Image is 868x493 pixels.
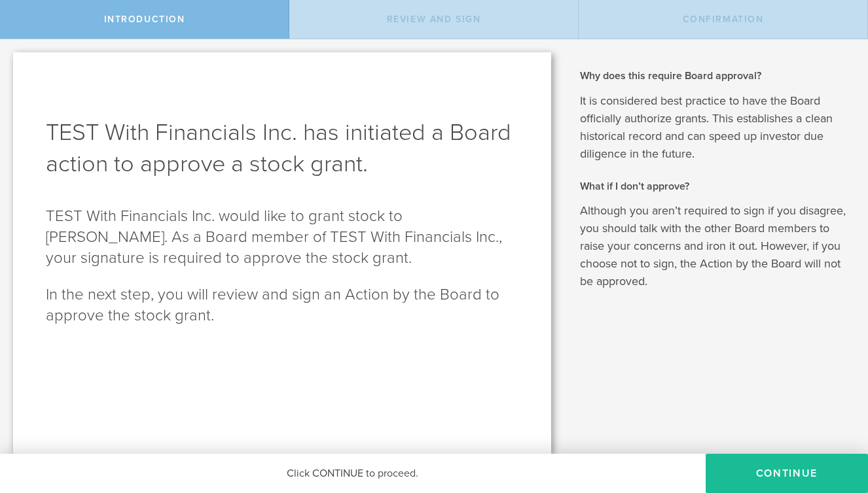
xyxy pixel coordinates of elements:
span: Introduction [104,14,185,25]
p: Although you aren’t required to sign if you disagree, you should talk with the other Board member... [580,202,848,290]
span: Confirmation [683,14,764,25]
p: It is considered best practice to have the Board officially authorize grants. This establishes a ... [580,92,848,163]
h1: TEST With Financials Inc. has initiated a Board action to approve a stock grant. [46,117,518,180]
h2: What if I don’t approve? [580,179,848,194]
p: In the next step, you will review and sign an Action by the Board to approve the stock grant. [46,284,518,326]
button: Continue [706,454,868,493]
span: Review and Sign [387,14,481,25]
p: TEST With Financials Inc. would like to grant stock to [PERSON_NAME]. As a Board member of TEST W... [46,206,518,269]
h2: Why does this require Board approval? [580,69,848,83]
